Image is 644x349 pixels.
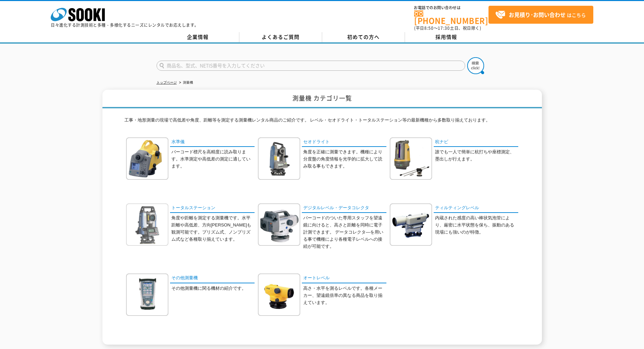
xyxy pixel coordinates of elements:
[414,6,488,10] span: お電話でのお問い合わせは
[239,32,322,42] a: よくあるご質問
[435,215,518,236] p: 内蔵された感度の高い棒状気泡管により、厳密に水平状態を保ち、振動のある現場にも強いのが特徴。
[495,10,586,20] span: はこちら
[170,203,255,213] a: トータルステーション
[126,203,168,246] img: トータルステーション
[258,203,300,246] img: デジタルレベル・データコレクタ
[302,274,386,283] a: オートレベル
[170,274,255,283] a: その他測量機
[126,137,168,180] img: 水準儀
[302,203,386,213] a: デジタルレベル・データコレクタ
[124,117,520,127] p: 工事・地形測量の現場で高低差や角度、距離等を測定する測量機レンタル商品のご紹介です。 レベル・セオドライト・トータルステーション等の最新機種から多数取り揃えております。
[405,32,488,42] a: 採用情報
[438,25,450,31] span: 17:30
[434,203,518,213] a: ティルティングレベル
[509,10,566,19] strong: お見積り･お問い合わせ
[347,33,380,41] span: 初めての方へ
[435,149,518,163] p: 誰でも一人で簡単に杭打ちや座標測定、墨出しが行えます。
[171,285,255,292] p: その他測量機に関る機材の紹介です。
[157,61,465,71] input: 商品名、型式、NETIS番号を入力してください
[258,137,300,180] img: セオドライト
[303,215,386,250] p: バーコードのついた専用スタッフを望遠鏡に向けると、高さと距離を同時に電子計測できます。 データコレクタ―を用いる事で機種により各種電子レベルへの接続が可能です。
[157,81,177,84] a: トップページ
[322,32,405,42] a: 初めての方へ
[467,57,484,74] img: btn_search.png
[258,274,300,316] img: オートレベル
[390,203,432,246] img: ティルティングレベル
[424,25,434,31] span: 8:50
[126,274,168,316] img: その他測量機
[157,32,239,42] a: 企業情報
[488,6,593,24] a: お見積り･お問い合わせはこちら
[51,23,199,27] p: 日々進化する計測技術と多種・多様化するニーズにレンタルでお応えします。
[390,137,432,180] img: 杭ナビ
[171,215,255,243] p: 角度や距離を測定する測量機です。水平距離や高低差、方向[PERSON_NAME]も観測可能です。プリズム式、ノンプリズム式など各種取り揃えています。
[170,137,255,147] a: 水準儀
[414,10,488,24] a: [PHONE_NUMBER]
[171,149,255,170] p: バーコード標尺を高精度に読み取ります。水準測定や高低差の測定に適しています。
[178,79,193,86] li: 測量機
[102,90,542,108] h1: 測量機 カテゴリ一覧
[414,25,481,31] span: (平日 ～ 土日、祝日除く)
[303,149,386,170] p: 角度を正確に測量できます。機種により分度盤の角度情報を光学的に拡大して読み取る事もできます。
[303,285,386,306] p: 高さ・水平を測るレベルです。各種メーカー、望遠鏡倍率の異なる商品を取り揃えています。
[302,137,386,147] a: セオドライト
[434,137,518,147] a: 杭ナビ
